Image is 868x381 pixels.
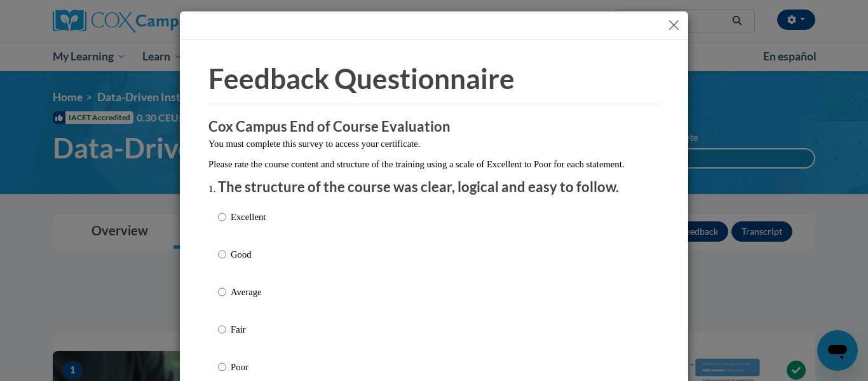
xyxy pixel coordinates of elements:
[218,177,650,197] p: The structure of the course was clear, logical and easy to follow.
[231,322,266,336] p: Fair
[218,360,226,374] input: Poor
[208,117,660,137] h3: Cox Campus End of Course Evaluation
[208,157,660,171] p: Please rate the course content and structure of the training using a scale of Excellent to Poor f...
[231,247,266,261] p: Good
[218,322,226,336] input: Fair
[231,210,266,224] p: Excellent
[218,210,226,224] input: Excellent
[208,137,660,151] p: You must complete this survey to access your certificate.
[218,285,226,299] input: Average
[208,62,515,95] span: Feedback Questionnaire
[666,17,682,33] button: Close
[231,360,266,374] p: Poor
[231,285,266,299] p: Average
[218,247,226,261] input: Good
